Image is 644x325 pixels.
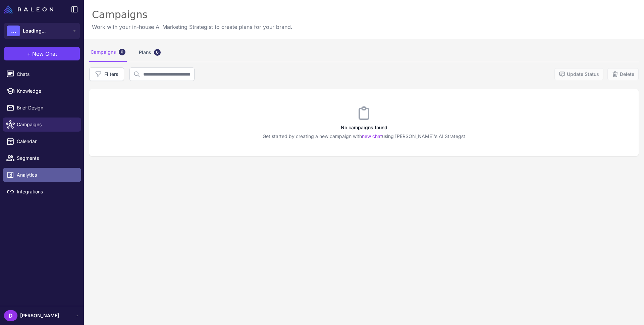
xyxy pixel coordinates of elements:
h3: No campaigns found [89,124,639,131]
button: Delete [607,68,639,80]
a: Integrations [3,185,81,199]
span: Segments [17,154,76,162]
div: Campaigns [89,43,127,62]
span: Brief Design [17,104,76,111]
span: Loading... [23,27,46,35]
span: Calendar [17,138,76,145]
div: D [4,310,17,321]
p: Work with your in-house AI Marketing Strategist to create plans for your brand. [92,23,292,31]
span: Integrations [17,188,76,195]
div: Campaigns [92,8,292,21]
a: Segments [3,151,81,165]
button: ...Loading... [4,23,80,39]
img: Raleon Logo [4,5,53,13]
button: Filters [89,67,124,81]
span: Chats [17,71,76,78]
div: 0 [154,49,161,56]
a: Campaigns [3,118,81,132]
button: +New Chat [4,47,80,60]
div: ... [7,26,20,36]
span: New Chat [32,50,57,58]
a: Chats [3,67,81,81]
button: Update Status [554,68,603,80]
a: Analytics [3,168,81,182]
span: Campaigns [17,121,76,128]
span: Analytics [17,171,76,179]
a: new chat [362,133,382,139]
div: 0 [119,49,125,55]
span: [PERSON_NAME] [20,312,59,319]
a: Calendar [3,134,81,148]
a: Knowledge [3,84,81,98]
p: Get started by creating a new campaign with using [PERSON_NAME]'s AI Strategst [89,133,639,140]
span: Knowledge [17,87,76,95]
span: + [27,50,31,58]
a: Brief Design [3,101,81,115]
div: Plans [138,43,162,62]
